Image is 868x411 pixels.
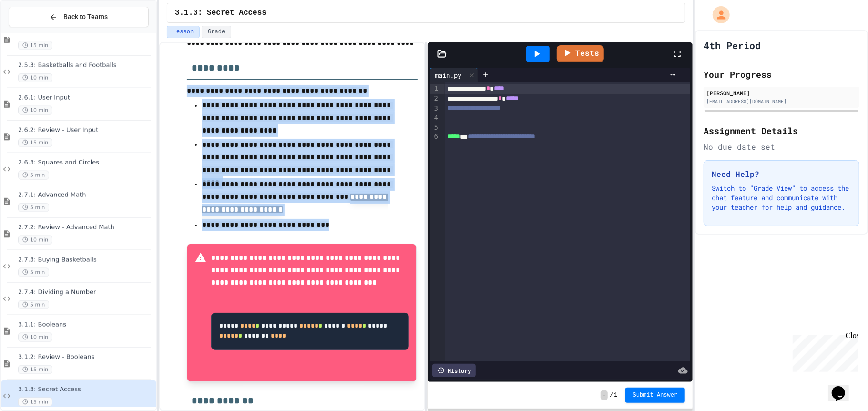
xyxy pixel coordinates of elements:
span: 2.6.1: User Input [18,94,154,102]
h3: Need Help? [712,168,851,180]
span: 5 min [18,203,49,212]
span: 10 min [18,236,52,245]
div: main.py [430,68,478,82]
span: Submit Answer [633,391,678,399]
span: 15 min [18,41,52,50]
div: [PERSON_NAME] [706,89,857,97]
h1: 4th Period [704,39,761,52]
p: Switch to "Grade View" to access the chat feature and communicate with your teacher for help and ... [712,184,851,212]
span: 2.7.3: Buying Basketballs [18,256,154,264]
iframe: chat widget [828,373,858,401]
div: Chat with us now!Close [4,4,66,61]
div: 4 [430,113,439,123]
button: Grade [202,26,231,38]
span: 5 min [18,171,49,180]
span: 2.6.3: Squares and Circles [18,159,154,167]
div: main.py [430,70,466,80]
span: 2.7.1: Advanced Math [18,191,154,199]
iframe: chat widget [789,331,858,372]
span: Back to Teams [63,12,108,22]
span: 15 min [18,365,52,374]
span: 3.1.3: Secret Access [175,7,266,19]
span: 2.7.2: Review - Advanced Math [18,224,154,232]
div: 2 [430,94,439,104]
span: 1 [614,391,618,399]
span: / [610,391,613,399]
a: Tests [557,45,604,62]
span: 5 min [18,300,49,309]
span: 2.6.2: Review - User Input [18,126,154,134]
span: 3.1.1: Booleans [18,321,154,329]
h2: Assignment Details [704,124,859,137]
button: Lesson [167,26,200,38]
span: 3.1.2: Review - Booleans [18,353,154,361]
span: 5 min [18,268,49,277]
div: [EMAIL_ADDRESS][DOMAIN_NAME] [706,98,857,105]
span: 3.1.3: Secret Access [18,386,154,394]
span: 10 min [18,333,52,342]
div: 6 [430,132,439,142]
span: 2.5.3: Basketballs and Footballs [18,62,154,70]
span: 10 min [18,106,52,115]
div: History [432,364,476,377]
span: 2.7.4: Dividing a Number [18,288,154,297]
div: 5 [430,123,439,133]
div: No due date set [704,141,859,153]
button: Submit Answer [625,388,685,403]
span: - [601,390,608,400]
div: 3 [430,104,439,114]
button: Back to Teams [9,7,149,27]
h2: Your Progress [704,68,859,81]
span: 10 min [18,73,52,82]
span: 15 min [18,138,52,147]
span: 15 min [18,398,52,407]
div: 1 [430,84,439,94]
div: My Account [703,4,732,26]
